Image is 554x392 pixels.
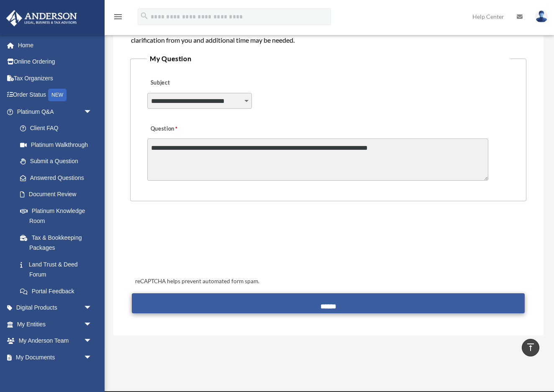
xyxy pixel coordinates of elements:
[6,316,105,333] a: My Entitiesarrow_drop_down
[84,333,100,350] span: arrow_drop_down
[146,53,510,64] legend: My Question
[12,136,105,153] a: Platinum Walkthrough
[48,89,67,101] div: NEW
[132,277,525,287] div: reCAPTCHA helps prevent automated form spam.
[12,283,105,300] a: Portal Feedback
[535,10,548,23] img: User Pic
[147,123,212,135] label: Question
[84,349,100,366] span: arrow_drop_down
[147,77,227,89] label: Subject
[6,87,105,104] a: Order StatusNEW
[6,333,105,349] a: My Anderson Teamarrow_drop_down
[526,342,536,352] i: vertical_align_top
[6,300,105,316] a: Digital Productsarrow_drop_down
[113,15,123,22] a: menu
[12,186,105,203] a: Document Review
[12,120,105,137] a: Client FAQ
[4,10,80,26] img: Anderson Advisors Platinum Portal
[84,316,100,333] span: arrow_drop_down
[12,256,105,283] a: Land Trust & Deed Forum
[84,103,100,120] span: arrow_drop_down
[113,12,123,22] i: menu
[6,103,105,120] a: Platinum Q&Aarrow_drop_down
[140,11,149,20] i: search
[522,339,539,356] a: vertical_align_top
[133,227,260,260] iframe: reCAPTCHA
[84,300,100,317] span: arrow_drop_down
[6,70,105,87] a: Tax Organizers
[6,349,105,366] a: My Documentsarrow_drop_down
[12,229,105,256] a: Tax & Bookkeeping Packages
[12,169,105,186] a: Answered Questions
[6,54,105,70] a: Online Ordering
[12,153,100,170] a: Submit a Question
[12,202,105,229] a: Platinum Knowledge Room
[6,37,105,54] a: Home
